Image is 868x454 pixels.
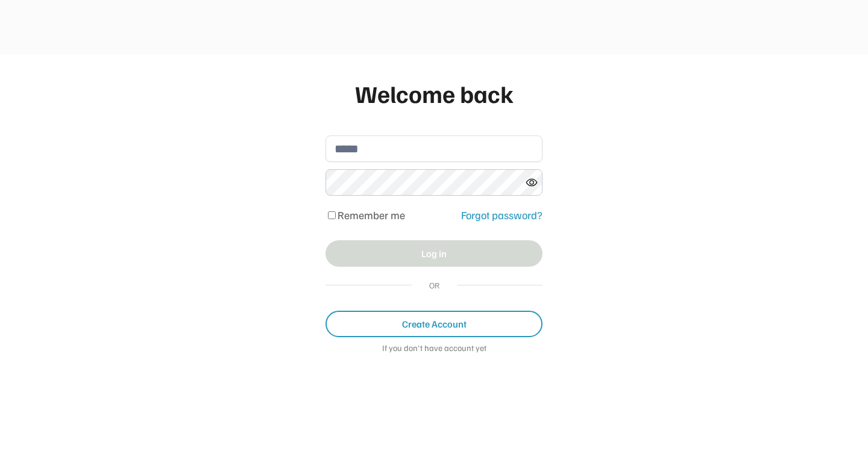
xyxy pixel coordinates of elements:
div: Welcome back [325,75,542,111]
img: yH5BAEAAAAALAAAAAABAAEAAAIBRAA7 [375,15,495,38]
button: Log in [325,240,542,267]
div: If you don't have account yet [325,343,542,355]
div: OR [424,279,445,291]
label: Remember me [338,208,405,222]
button: Create Account [325,311,542,337]
div: Forgot password? [461,207,542,223]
